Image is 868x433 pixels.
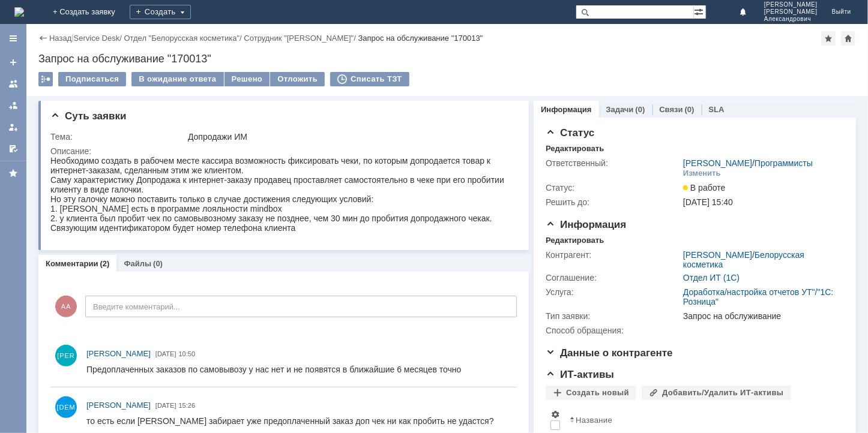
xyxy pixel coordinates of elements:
div: Тип заявки: [546,311,681,321]
div: Редактировать [546,144,604,154]
span: [DATE] [155,402,176,409]
a: SLA [709,105,725,114]
div: Запрос на обслуживание "170013" [38,53,856,65]
span: ИТ-активы [546,369,614,380]
div: Изменить [683,169,721,178]
a: Отдел "Белорусская косметика" [124,34,240,43]
span: Александрович [764,16,818,23]
div: (2) [100,259,110,268]
span: [PERSON_NAME] [764,1,818,8]
div: Услуга: [546,287,681,297]
a: [PERSON_NAME] [683,158,752,168]
div: Ответственный: [546,158,681,168]
div: (0) [636,105,645,114]
div: / [683,250,839,269]
div: Решить до: [546,197,681,207]
a: Мои заявки [4,118,23,137]
a: Заявки на командах [4,74,23,94]
a: Сотрудник "[PERSON_NAME]" [244,34,354,43]
div: Соглашение: [546,273,681,282]
div: Название [576,416,612,425]
div: Редактировать [546,236,604,245]
span: Настройки [550,410,560,419]
div: | [71,33,73,42]
div: Допродажи ИМ [188,132,512,142]
div: Сделать домашней страницей [841,31,855,46]
a: [PERSON_NAME] [86,399,151,411]
span: [DATE] [155,350,176,357]
div: Способ обращения: [546,326,681,335]
span: АА [55,296,77,317]
a: Service Desk [74,34,120,43]
div: / [124,34,244,43]
img: logo [14,7,24,17]
div: Работа с массовостью [38,72,53,86]
div: (0) [153,259,163,268]
a: Белорусская косметика [683,250,804,269]
a: Доработка/настройка отчетов УТ"/"1С: Розница" [683,287,833,306]
a: Отдел ИТ (1С) [683,273,740,282]
span: 15:26 [179,402,196,409]
div: (0) [685,105,695,114]
a: Назад [49,34,71,43]
a: Создать заявку [4,53,23,72]
a: [PERSON_NAME] [86,348,151,360]
a: Комментарии [46,259,98,268]
span: Суть заявки [50,110,126,122]
span: Статус [546,127,594,139]
span: В работе [683,183,725,193]
span: [DATE] 15:40 [683,197,733,207]
a: Заявки в моей ответственности [4,96,23,115]
a: Связи [660,105,683,114]
div: Создать [130,5,191,19]
span: Информация [546,219,626,230]
span: [PERSON_NAME] [764,8,818,16]
a: Файлы [124,259,151,268]
span: [PERSON_NAME] [86,349,151,358]
a: Перейти на домашнюю страницу [14,7,24,17]
div: Тема: [50,132,185,142]
div: / [244,34,358,43]
a: Мои согласования [4,139,23,158]
div: Статус: [546,183,681,193]
span: Данные о контрагенте [546,347,673,359]
div: / [683,158,813,168]
a: Информация [541,105,591,114]
div: Добавить в избранное [821,31,836,46]
div: Описание: [50,146,514,156]
div: / [74,34,124,43]
a: [PERSON_NAME] [683,250,752,260]
span: 10:50 [179,350,196,357]
div: Запрос на обслуживание "170013" [358,34,483,43]
a: Задачи [606,105,634,114]
a: Программисты [755,158,813,168]
span: [PERSON_NAME] [86,401,151,410]
div: Контрагент: [546,250,681,260]
span: Расширенный поиск [694,5,706,17]
div: Запрос на обслуживание [683,311,839,321]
